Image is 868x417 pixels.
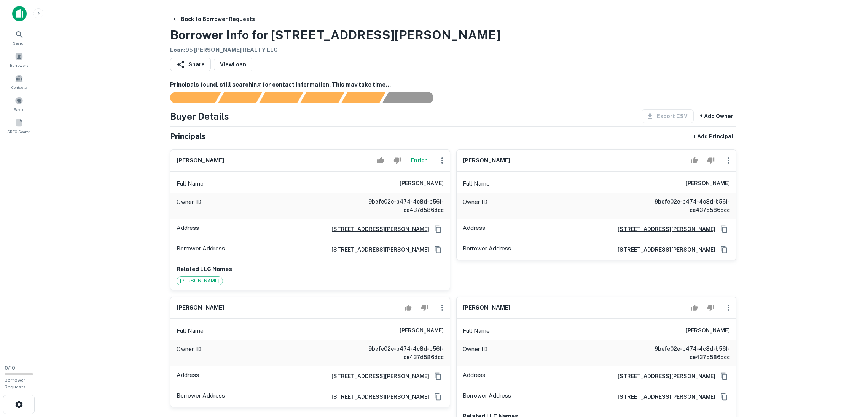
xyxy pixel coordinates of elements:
[325,372,429,380] a: [STREET_ADDRESS][PERSON_NAME]
[177,179,204,188] p: Full Name
[432,370,444,382] button: Copy Address
[2,115,36,136] a: SREO Search
[374,153,387,168] button: Accept
[463,223,485,235] p: Address
[2,93,36,114] a: Saved
[170,109,229,123] h4: Buyer Details
[463,391,511,403] p: Borrower Address
[5,365,15,371] span: 0 / 10
[830,356,868,393] iframe: Chat Widget
[418,300,431,315] button: Reject
[170,80,736,89] h6: Principals found, still searching for contact information. This may take time...
[161,92,218,103] div: Sending borrower request to AI...
[177,277,223,285] span: [PERSON_NAME]
[169,12,258,26] button: Back to Borrower Requests
[690,130,736,143] button: + Add Principal
[352,197,444,214] h6: 9befe02e-b474-4c8d-b561-ce437d586dcc
[177,303,224,312] h6: [PERSON_NAME]
[407,153,432,168] button: Enrich
[325,225,429,233] a: [STREET_ADDRESS][PERSON_NAME]
[12,6,27,21] img: capitalize-icon.png
[214,58,252,71] a: ViewLoan
[259,92,303,103] div: Documents found, AI parsing details...
[341,92,385,103] div: Principals found, still searching for contact information. This may take time...
[170,26,500,44] h3: Borrower Info for [STREET_ADDRESS][PERSON_NAME]
[463,156,510,165] h6: [PERSON_NAME]
[639,197,730,214] h6: 9befe02e-b474-4c8d-b561-ce437d586dcc
[718,370,730,382] button: Copy Address
[686,179,730,188] h6: [PERSON_NAME]
[2,27,36,48] a: Search
[14,106,25,112] span: Saved
[463,370,485,382] p: Address
[463,303,510,312] h6: [PERSON_NAME]
[300,92,344,103] div: Principals found, AI now looking for contact information...
[177,265,444,274] p: Related LLC Names
[704,153,717,168] button: Reject
[325,393,429,401] a: [STREET_ADDRESS][PERSON_NAME]
[432,223,444,235] button: Copy Address
[463,244,511,255] p: Borrower Address
[612,245,715,254] a: [STREET_ADDRESS][PERSON_NAME]
[400,179,444,188] h6: [PERSON_NAME]
[177,244,225,255] p: Borrower Address
[2,71,36,92] a: Contacts
[177,156,224,165] h6: [PERSON_NAME]
[688,300,701,315] button: Accept
[218,92,262,103] div: Your request is received and processing...
[463,326,490,335] p: Full Name
[432,391,444,403] button: Copy Address
[11,84,27,90] span: Contacts
[432,244,444,255] button: Copy Address
[10,62,28,68] span: Borrowers
[5,377,26,390] span: Borrower Requests
[400,326,444,335] h6: [PERSON_NAME]
[170,58,211,71] button: Share
[697,109,736,123] button: + Add Owner
[2,49,36,70] a: Borrowers
[718,223,730,235] button: Copy Address
[463,197,487,214] p: Owner ID
[718,244,730,255] button: Copy Address
[612,225,715,233] a: [STREET_ADDRESS][PERSON_NAME]
[718,391,730,403] button: Copy Address
[177,223,199,235] p: Address
[170,46,500,55] h6: Loan : 95 [PERSON_NAME] REALTY LLC
[382,92,443,103] div: AI fulfillment process complete.
[704,300,717,315] button: Reject
[612,372,715,380] a: [STREET_ADDRESS][PERSON_NAME]
[325,245,429,254] a: [STREET_ADDRESS][PERSON_NAME]
[352,345,444,361] h6: 9befe02e-b474-4c8d-b561-ce437d586dcc
[688,153,701,168] button: Accept
[612,393,715,401] a: [STREET_ADDRESS][PERSON_NAME]
[401,300,415,315] button: Accept
[177,370,199,382] p: Address
[463,345,487,361] p: Owner ID
[390,153,404,168] button: Reject
[639,345,730,361] h6: 9befe02e-b474-4c8d-b561-ce437d586dcc
[686,326,730,335] h6: [PERSON_NAME]
[177,391,225,403] p: Borrower Address
[177,326,204,335] p: Full Name
[7,128,31,135] span: SREO Search
[177,197,201,214] p: Owner ID
[463,179,490,188] p: Full Name
[170,131,206,142] h5: Principals
[13,40,25,46] span: Search
[177,345,201,361] p: Owner ID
